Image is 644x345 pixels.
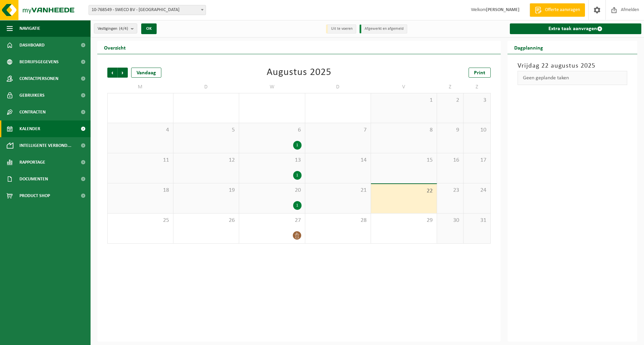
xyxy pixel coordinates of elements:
[305,81,371,93] td: D
[293,141,302,150] div: 1
[309,187,368,194] span: 21
[474,70,485,76] span: Print
[467,126,487,134] span: 10
[177,157,236,164] span: 12
[467,217,487,224] span: 31
[374,157,433,164] span: 15
[518,61,628,71] h3: Vrijdag 22 augustus 2025
[98,24,128,34] span: Vestigingen
[243,217,302,224] span: 27
[19,104,46,120] span: Contracten
[440,187,460,194] span: 23
[267,68,331,78] div: Augustus 2025
[507,41,550,54] h2: Dagplanning
[89,5,206,15] span: 10-768549 - SWECO BV - BRUSSEL
[543,7,582,13] span: Offerte aanvragen
[107,81,173,93] td: M
[243,126,302,134] span: 6
[371,81,437,93] td: V
[309,126,368,134] span: 7
[467,157,487,164] span: 17
[19,137,71,154] span: Intelligente verbond...
[440,217,460,224] span: 30
[309,217,368,224] span: 28
[131,68,161,78] div: Vandaag
[360,24,407,33] li: Afgewerkt en afgemeld
[437,81,464,93] td: Z
[19,154,45,171] span: Rapportage
[469,68,491,78] a: Print
[19,20,40,37] span: Navigatie
[177,126,236,134] span: 5
[467,97,487,104] span: 3
[19,120,40,137] span: Kalender
[518,71,628,85] div: Geen geplande taken
[177,217,236,224] span: 26
[440,157,460,164] span: 16
[374,217,433,224] span: 29
[19,70,58,87] span: Contactpersonen
[464,81,490,93] td: Z
[239,81,305,93] td: W
[510,23,642,34] a: Extra taak aanvragen
[119,26,128,31] count: (4/4)
[173,81,239,93] td: D
[440,97,460,104] span: 2
[530,3,585,17] a: Offerte aanvragen
[243,187,302,194] span: 20
[19,54,59,70] span: Bedrijfsgegevens
[486,7,520,12] strong: [PERSON_NAME]
[111,157,170,164] span: 11
[89,5,206,15] span: 10-768549 - SWECO BV - BRUSSEL
[94,23,137,33] button: Vestigingen(4/4)
[440,126,460,134] span: 9
[118,68,128,78] span: Volgende
[374,97,433,104] span: 1
[374,126,433,134] span: 8
[177,187,236,194] span: 19
[111,187,170,194] span: 18
[309,157,368,164] span: 14
[374,187,433,195] span: 22
[19,171,48,187] span: Documenten
[111,126,170,134] span: 4
[326,24,356,33] li: Uit te voeren
[141,23,157,34] button: OK
[293,201,302,210] div: 1
[19,87,45,104] span: Gebruikers
[19,37,45,54] span: Dashboard
[293,171,302,180] div: 1
[243,157,302,164] span: 13
[107,68,117,78] span: Vorige
[97,41,132,54] h2: Overzicht
[467,187,487,194] span: 24
[19,187,50,204] span: Product Shop
[111,217,170,224] span: 25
